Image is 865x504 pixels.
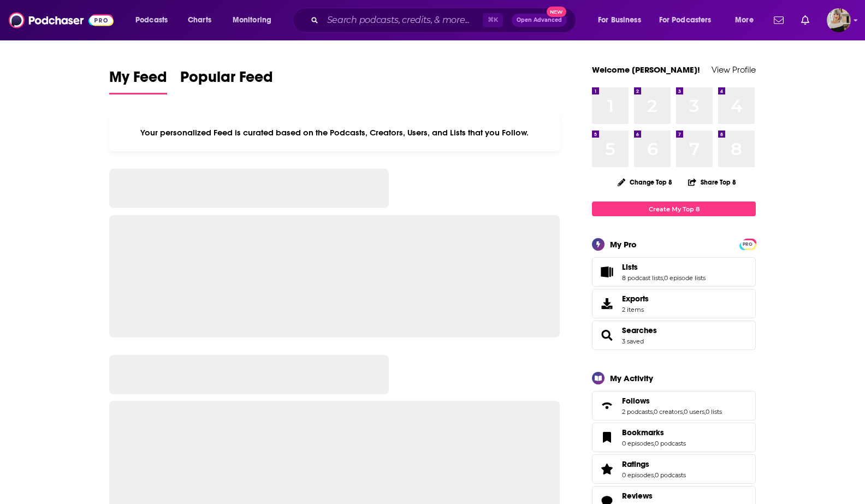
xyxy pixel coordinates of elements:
[135,13,168,28] span: Podcasts
[592,201,756,216] a: Create My Top 8
[9,10,114,31] img: Podchaser - Follow, Share and Rate Podcasts
[735,13,754,28] span: More
[611,175,679,189] button: Change Top 8
[622,440,654,447] a: 0 episodes
[323,11,483,29] input: Search podcasts, credits, & more...
[654,408,683,416] a: 0 creators
[622,294,649,304] span: Exports
[622,408,653,416] a: 2 podcasts
[596,328,618,343] a: Searches
[688,171,737,193] button: Share Top 8
[654,440,655,447] span: ,
[653,408,654,416] span: ,
[181,11,218,29] a: Charts
[622,262,706,272] a: Lists
[659,13,712,28] span: For Podcasters
[684,408,704,416] a: 0 users
[827,8,851,32] span: Logged in as angelabaggetta
[622,262,638,272] span: Lists
[592,454,756,484] span: Ratings
[517,17,562,23] span: Open Advanced
[654,471,655,479] span: ,
[827,8,851,32] button: Show profile menu
[233,13,271,28] span: Monitoring
[483,13,503,27] span: ⌘ K
[596,398,618,413] a: Follows
[180,68,273,94] a: Popular Feed
[128,11,182,29] button: open menu
[797,11,814,29] a: Show notifications dropdown
[596,430,618,445] a: Bookmarks
[592,289,756,318] a: Exports
[683,408,684,416] span: ,
[225,11,286,29] button: open menu
[706,408,722,416] a: 0 lists
[769,11,788,29] a: Show notifications dropdown
[109,114,560,151] div: Your personalized Feed is curated based on the Podcasts, Creators, Users, and Lists that you Follow.
[610,239,637,250] div: My Pro
[180,68,273,93] span: Popular Feed
[622,428,664,437] span: Bookmarks
[622,428,686,437] a: Bookmarks
[622,471,654,479] a: 0 episodes
[109,68,167,93] span: My Feed
[590,11,655,29] button: open menu
[622,396,650,406] span: Follows
[622,491,686,501] a: Reviews
[655,471,686,479] a: 0 podcasts
[596,264,618,280] a: Lists
[663,274,664,282] span: ,
[592,423,756,452] span: Bookmarks
[622,274,663,282] a: 8 podcast lists
[303,8,586,33] div: Search podcasts, credits, & more...
[598,13,641,28] span: For Business
[188,13,211,28] span: Charts
[741,240,754,248] span: PRO
[547,7,566,17] span: New
[596,296,618,311] span: Exports
[622,459,686,469] a: Ratings
[827,8,851,32] img: User Profile
[610,373,653,383] div: My Activity
[727,11,767,29] button: open menu
[109,68,167,94] a: My Feed
[622,459,649,469] span: Ratings
[655,440,686,447] a: 0 podcasts
[622,396,722,406] a: Follows
[622,337,644,345] a: 3 saved
[592,321,756,350] span: Searches
[741,240,754,248] a: PRO
[712,64,756,75] a: View Profile
[664,274,706,282] a: 0 episode lists
[512,14,567,27] button: Open AdvancedNew
[704,408,706,416] span: ,
[592,64,700,75] a: Welcome [PERSON_NAME]!
[652,11,727,29] button: open menu
[622,325,657,335] a: Searches
[622,491,653,501] span: Reviews
[622,306,649,313] span: 2 items
[592,257,756,287] span: Lists
[592,391,756,420] span: Follows
[596,461,618,477] a: Ratings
